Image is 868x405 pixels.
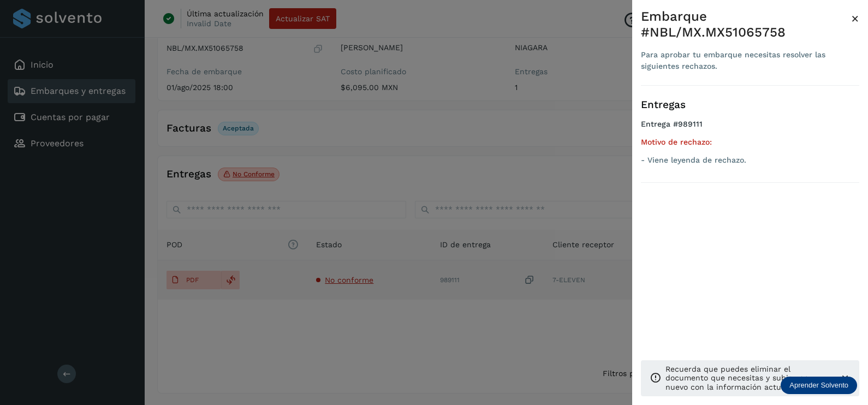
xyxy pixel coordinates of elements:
p: Recuerda que puedes eliminar el documento que necesitas y subir uno nuevo con la información actu... [665,365,831,392]
div: Embarque #NBL/MX.MX51065758 [641,9,851,40]
button: Close [851,9,859,28]
div: Para aprobar tu embarque necesitas resolver las siguientes rechazos. [641,49,851,72]
span: × [851,11,859,26]
h3: Entregas [641,99,859,111]
p: - Viene leyenda de rechazo. [641,156,859,165]
p: Aprender Solvento [789,381,848,390]
h5: Motivo de rechazo: [641,138,859,147]
h4: Entrega #989111 [641,120,859,138]
div: Aprender Solvento [781,377,857,394]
